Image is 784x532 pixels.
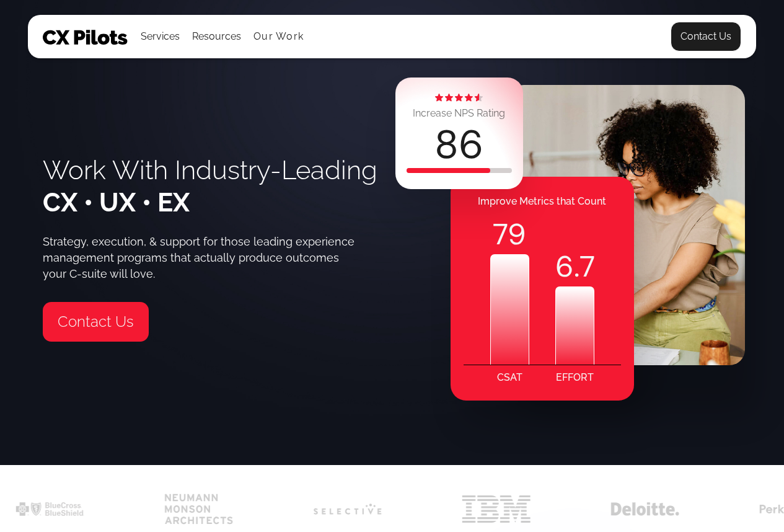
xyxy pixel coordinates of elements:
[451,189,634,214] div: Improve Metrics that Count
[43,234,363,282] div: Strategy, execution, & support for those leading experience management programs that actually pro...
[314,503,382,515] img: cx for selective insurance logo
[611,502,679,515] img: cx for deloitte
[413,105,505,122] div: Increase NPS Rating
[192,28,241,45] div: Resources
[671,22,741,51] a: Contact Us
[165,493,233,525] img: cx for neumann monson architects black logo
[555,247,574,286] code: 6
[16,502,84,515] img: cx for bcbs
[141,28,180,45] div: Services
[556,365,594,390] div: EFFORT
[490,215,529,254] div: 79
[434,125,483,165] div: 86
[141,16,180,58] div: Services
[497,365,522,390] div: CSAT
[253,31,304,42] a: Our Work
[555,247,594,286] div: .
[579,247,595,286] code: 7
[43,154,377,219] h1: Work With Industry-Leading
[43,187,190,218] span: CX • UX • EX
[192,16,241,58] div: Resources
[462,495,531,522] img: cx for ibm logo
[43,302,149,342] a: Contact Us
